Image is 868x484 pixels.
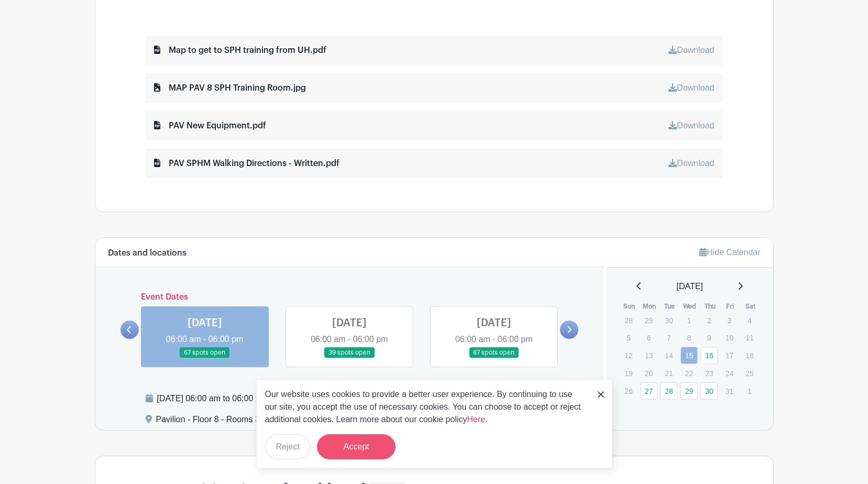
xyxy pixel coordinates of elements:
[154,119,266,132] div: PAV New Equipment.pdf
[720,301,741,312] th: Fri
[721,383,738,399] p: 31
[154,82,306,94] div: MAP PAV 8 SPH Training Room.jpg
[680,365,698,381] p: 22
[660,312,677,328] p: 30
[700,301,720,312] th: Thu
[157,392,515,405] div: [DATE] 06:00 am to 06:00 pm
[640,365,657,381] p: 20
[156,413,295,430] div: Pavilion - Floor 8 - Rooms 30, 31, 32,
[721,365,738,381] p: 24
[700,365,718,381] p: 23
[620,329,637,346] p: 5
[467,415,486,424] a: Here
[700,312,718,328] p: 2
[680,347,698,364] a: 15
[741,312,758,328] p: 4
[620,312,637,328] p: 28
[620,365,637,381] p: 19
[741,365,758,381] p: 25
[721,329,738,346] p: 10
[700,329,718,346] p: 9
[620,383,637,399] p: 26
[700,347,718,364] a: 16
[317,434,395,459] button: Accept
[660,347,677,364] p: 14
[668,159,714,168] a: Download
[668,83,714,92] a: Download
[154,157,339,170] div: PAV SPHM Walking Directions - Written.pdf
[640,329,657,346] p: 6
[700,382,718,400] a: 30
[741,329,758,346] p: 11
[154,44,326,57] div: Map to get to SPH training from UH.pdf
[668,121,714,130] a: Download
[741,383,758,399] p: 1
[598,391,604,398] img: close_button-5f87c8562297e5c2d7936805f587ecaba9071eb48480494691a3f1689db116b3.svg
[680,382,698,400] a: 29
[265,434,311,459] button: Reject
[680,329,698,346] p: 8
[139,292,561,302] h6: Event Dates
[721,312,738,328] p: 3
[668,46,714,54] a: Download
[265,388,587,426] p: Our website uses cookies to provide a better user experience. By continuing to use our site, you ...
[660,301,680,312] th: Tue
[640,347,657,364] p: 13
[620,347,637,364] p: 12
[660,365,677,381] p: 21
[640,301,660,312] th: Mon
[740,301,761,312] th: Sat
[660,382,677,400] a: 28
[680,301,700,312] th: Wed
[741,347,758,364] p: 18
[660,329,677,346] p: 7
[721,347,738,364] p: 17
[640,382,657,400] a: 27
[108,248,186,258] h6: Dates and locations
[699,248,760,257] a: Hide Calendar
[640,312,657,328] p: 29
[619,301,640,312] th: Sun
[677,280,703,293] span: [DATE]
[680,312,698,328] p: 1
